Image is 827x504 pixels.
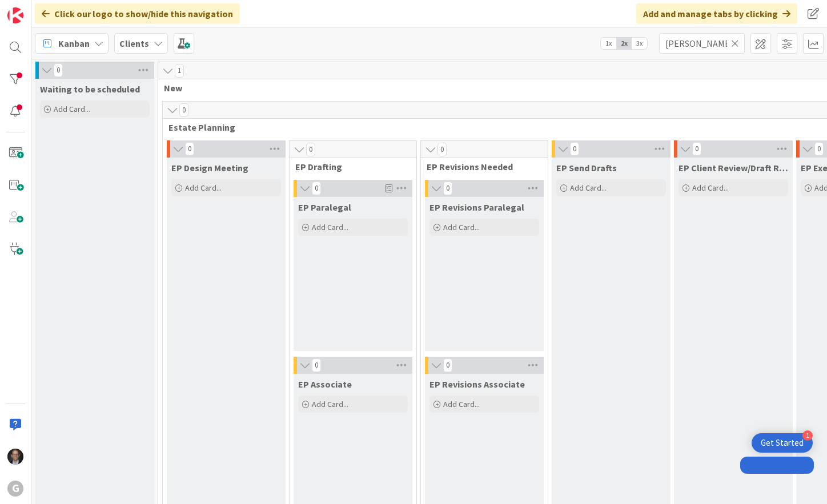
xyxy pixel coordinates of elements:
span: EP Paralegal [298,201,351,213]
span: 0 [692,142,701,156]
img: Visit kanbanzone.com [7,7,23,23]
span: Add Card... [54,104,90,114]
span: Add Card... [312,222,348,232]
div: Add and manage tabs by clicking [636,3,797,24]
span: Add Card... [443,399,480,409]
span: 0 [306,143,315,156]
span: Waiting to be scheduled [40,83,140,95]
span: 1 [175,64,184,78]
span: 0 [54,63,63,77]
span: EP Design Meeting [171,162,248,174]
span: EP Client Review/Draft Review Meeting [679,162,788,174]
span: Add Card... [443,222,480,232]
span: 0 [570,142,579,156]
span: Add Card... [312,399,348,409]
span: Add Card... [570,183,607,193]
span: 0 [437,143,447,156]
span: 1x [601,38,616,49]
span: 0 [443,358,452,372]
span: EP Associate [298,378,352,390]
span: EP Drafting [295,161,402,172]
span: 0 [185,142,194,156]
span: 0 [312,358,321,372]
span: 0 [443,182,452,195]
input: Quick Filter... [659,33,745,54]
div: G [7,481,23,497]
b: Clients [119,38,149,49]
span: 2x [616,38,632,49]
span: EP Revisions Associate [429,378,525,390]
span: 0 [312,182,321,195]
span: EP Send Drafts [556,162,617,174]
div: Click our logo to show/hide this navigation [35,3,240,24]
span: 0 [179,103,188,117]
span: EP Revisions Needed [427,161,533,172]
div: Open Get Started checklist, remaining modules: 1 [752,433,813,453]
span: Add Card... [185,183,222,193]
span: Add Card... [692,183,729,193]
div: 1 [802,430,813,441]
img: JT [7,449,23,465]
span: 0 [814,142,824,156]
span: EP Revisions Paralegal [429,201,524,213]
div: Get Started [761,437,804,449]
span: Kanban [58,37,90,50]
span: 3x [632,38,647,49]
